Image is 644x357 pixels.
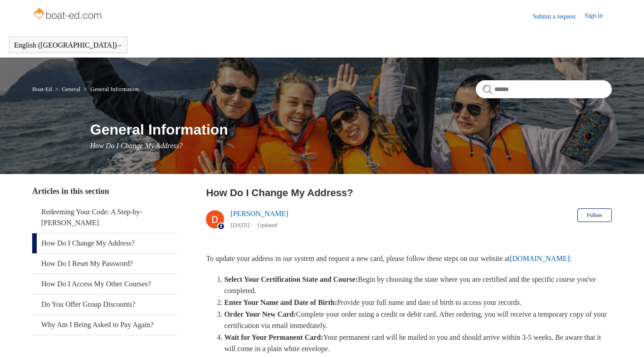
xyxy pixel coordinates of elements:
a: Redeeming Your Code: A Step-by-[PERSON_NAME] [32,202,177,233]
span: Articles in this section [32,187,109,196]
time: 03/06/2024, 12:29 [230,222,249,228]
button: Follow Article [577,208,612,222]
a: [PERSON_NAME] [230,210,288,217]
button: English ([GEOGRAPHIC_DATA]) [14,41,122,49]
a: Why Am I Being Asked to Pay Again? [32,315,177,335]
a: Boat-Ed [32,86,52,92]
input: Search [476,80,612,98]
li: Begin by choosing the state where you are certified and the specific course you've completed. [224,274,612,297]
h1: General Information [90,119,612,140]
li: Provide your full name and date of birth to access your records. [224,297,612,309]
li: Your permanent card will be mailed to you and should arrive within 3-5 weeks. Be aware that it wi... [224,332,612,355]
li: Boat-Ed [32,86,54,92]
p: To update your address in our system and request a new card, please follow these steps on our web... [206,253,612,265]
h2: How Do I Change My Address? [206,185,612,200]
a: [DOMAIN_NAME] [510,255,570,262]
a: General [62,86,80,92]
a: How Do I Access My Other Courses? [32,274,177,294]
a: Sign in [585,11,612,22]
span: How Do I Change My Address? [90,142,183,150]
strong: Select Your Certification State and Course: [224,275,358,283]
li: Complete your order using a credit or debit card. After ordering, you will receive a temporary co... [224,309,612,332]
strong: Enter Your Name and Date of Birth: [224,299,337,306]
a: How Do I Reset My Password? [32,254,177,274]
a: Do You Offer Group Discounts? [32,294,177,314]
a: How Do I Change My Address? [32,233,177,253]
strong: Wait for Your Permanent Card: [224,333,323,341]
li: General [54,86,82,92]
strong: Order Your New Card: [224,310,296,318]
li: Updated [258,222,278,228]
a: General Information [90,86,138,92]
img: Boat-Ed Help Center home page [32,5,104,24]
li: General Information [82,86,139,92]
a: Submit a request [533,12,585,21]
